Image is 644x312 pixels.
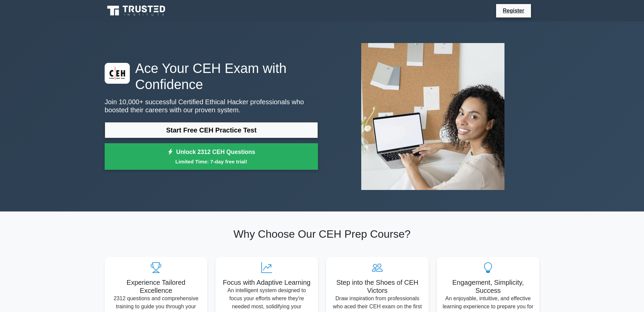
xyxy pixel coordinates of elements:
[105,143,318,170] a: Unlock 2312 CEH QuestionsLimited Time: 7-day free trial!
[105,98,318,114] p: Join 10,000+ successful Certified Ethical Hacker professionals who boosted their careers with our...
[331,278,423,295] h5: Step into the Shoes of CEH Victors
[113,158,310,165] small: Limited Time: 7-day free trial!
[105,228,539,240] h2: Why Choose Our CEH Prep Course?
[105,60,318,92] h1: Ace Your CEH Exam with Confidence
[499,6,528,15] a: Register
[221,278,313,286] h5: Focus with Adaptive Learning
[442,278,534,295] h5: Engagement, Simplicity, Success
[105,122,318,138] a: Start Free CEH Practice Test
[110,278,202,295] h5: Experience Tailored Excellence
